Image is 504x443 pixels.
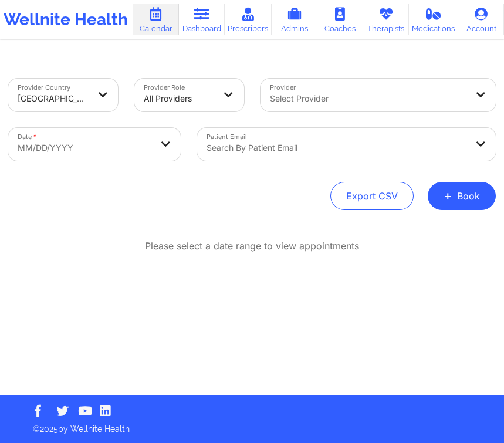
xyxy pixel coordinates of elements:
[317,4,363,35] a: Coaches
[179,4,225,35] a: Dashboard
[25,415,479,435] p: © 2025 by Wellnite Health
[330,182,414,210] button: Export CSV
[444,192,452,199] span: +
[428,182,496,210] button: +Book
[145,239,359,253] p: Please select a date range to view appointments
[225,4,272,35] a: Prescribers
[363,4,409,35] a: Therapists
[458,4,504,35] a: Account
[272,4,317,35] a: Admins
[18,86,89,111] div: [GEOGRAPHIC_DATA]
[409,4,458,35] a: Medications
[133,4,179,35] a: Calendar
[144,86,215,111] div: All Providers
